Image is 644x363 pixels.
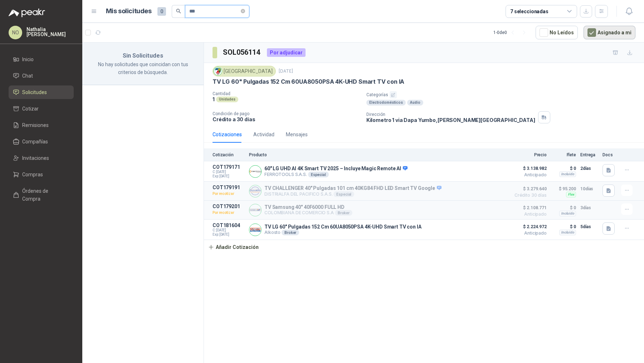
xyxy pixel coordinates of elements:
a: Inicio [9,53,74,66]
div: Incluido [559,230,576,235]
button: Asignado a mi [584,26,635,39]
img: Company Logo [249,224,261,236]
p: 5 días [580,222,598,231]
div: Especial [333,191,354,197]
p: 60" LG UHD AI 4K Smart TV 2025 – Incluye Magic Remote AI [264,166,408,172]
div: Audio [407,100,423,106]
a: Remisiones [9,118,74,132]
div: 1 - 0 de 0 [493,27,530,38]
p: Condición de pago [213,111,361,116]
p: 2 días [580,164,598,173]
div: Actividad [253,131,274,138]
span: Compañías [22,138,48,146]
span: $ 2.224.972 [511,222,547,231]
div: Por adjudicar [267,48,306,57]
img: Company Logo [249,204,261,216]
a: Compras [9,168,74,181]
span: $ 3.138.982 [511,164,547,173]
p: No hay solicitudes que coincidan con tus criterios de búsqueda. [91,60,195,76]
p: COT179201 [213,203,245,209]
div: Electrodomésticos [366,100,406,106]
p: Por recotizar [213,209,245,216]
span: Chat [22,72,33,80]
p: $ 0 [551,222,576,231]
p: $ 0 [551,164,576,173]
span: close-circle [241,9,245,13]
p: Por recotizar [213,190,245,197]
p: TV LG 60" Pulgadas 152 Cm 60UA8050PSA 4K-UHD Smart TV con IA [213,78,404,85]
p: Entrega [580,152,598,157]
span: $ 2.108.771 [511,203,547,212]
a: Solicitudes [9,85,74,99]
div: Incluido [559,171,576,177]
p: TV Samsung 40" 40F6000 FULL HD [264,204,352,210]
p: 10 días [580,185,598,193]
span: Compras [22,171,43,178]
div: Incluido [559,211,576,216]
a: Invitaciones [9,151,74,165]
span: Remisiones [22,121,49,129]
p: DISTRIALFA DEL PACIFICO S.A.S. [264,191,441,197]
p: Kilometro 1 via Dapa Yumbo , [PERSON_NAME][GEOGRAPHIC_DATA] [366,117,535,123]
span: Anticipado [511,173,547,177]
span: $ 3.279.640 [511,185,547,193]
a: Chat [9,69,74,83]
img: Company Logo [214,67,222,75]
a: Órdenes de Compra [9,184,74,206]
span: Inicio [22,55,34,63]
div: NO [9,26,22,39]
p: [DATE] [279,68,293,75]
p: $ 95.200 [551,185,576,193]
div: 7 seleccionadas [510,8,548,15]
span: search [176,9,181,14]
span: C: [DATE] [213,170,245,174]
p: Precio [511,152,547,157]
button: Añadir Cotización [204,240,263,254]
p: 1 [213,96,215,102]
a: Compañías [9,135,74,148]
span: Órdenes de Compra [22,187,67,203]
span: close-circle [241,8,245,15]
div: Flex [566,192,576,197]
p: $ 0 [551,203,576,212]
img: Company Logo [249,166,261,177]
div: Cotizaciones [213,131,242,138]
p: COT179171 [213,164,245,170]
div: Broker [335,210,352,216]
span: C: [DATE] [213,228,245,232]
h1: Mis solicitudes [106,6,152,16]
p: Dirección [366,112,535,117]
p: Flete [551,152,576,157]
span: Exp: [DATE] [213,174,245,178]
p: COT179191 [213,185,245,190]
div: Especial [308,172,329,177]
p: 3 días [580,203,598,212]
span: Exp: [DATE] [213,232,245,237]
div: Mensajes [286,131,308,138]
span: Anticipado [511,212,547,216]
p: Crédito a 30 días [213,116,361,122]
a: Cotizar [9,102,74,116]
div: [GEOGRAPHIC_DATA] [213,66,276,77]
p: TV CHALLENGER 40" Pulgadas 101 cm 40KG84 FHD LED Smart TV Google [264,185,441,192]
img: Company Logo [249,185,261,197]
p: COLOMBIANA DE COMERCIO S.A [264,210,352,216]
p: Producto [249,152,507,157]
p: Categorías [366,91,641,98]
span: Solicitudes [22,88,47,96]
p: Docs [602,152,617,157]
h3: SOL056114 [223,47,261,58]
p: Alkosto [264,230,421,235]
p: FERROTOOLS S.A.S. [264,172,408,177]
p: Nathalia [PERSON_NAME] [26,27,74,37]
span: Cotizar [22,105,39,113]
h3: Sin Solicitudes [91,51,195,60]
div: Unidades [216,97,238,102]
span: 0 [157,7,166,16]
p: Cantidad [213,91,361,96]
span: Anticipado [511,231,547,235]
button: No Leídos [536,26,578,39]
p: Cotización [213,152,245,157]
p: TV LG 60" Pulgadas 152 Cm 60UA8050PSA 4K-UHD Smart TV con IA [264,224,421,230]
p: COT181604 [213,222,245,228]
